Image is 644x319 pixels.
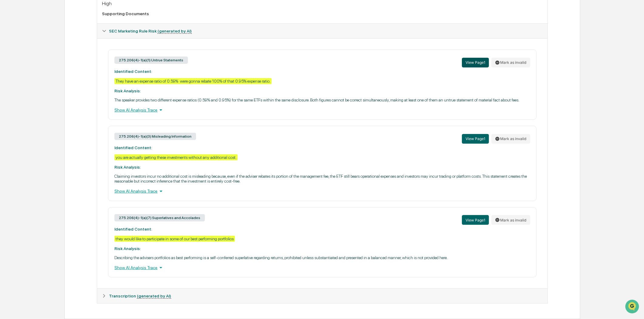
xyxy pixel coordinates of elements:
p: Claiming investors incur no additional cost is misleading because, even if the adviser rebates it... [114,174,530,184]
u: (generated by AI) [137,293,171,299]
span: Pylon [60,103,73,108]
div: 🔎 [6,89,11,94]
strong: Identified Content: [114,69,152,74]
div: SEC Marketing Rule Risk (generated by AI) [97,24,547,38]
p: How can we help? [6,13,110,22]
span: SEC Marketing Rule Risk [109,29,192,33]
div: you are actually getting these investments without any additional cost. [114,154,238,160]
input: Clear [16,28,100,34]
strong: Risk Analysis: [114,246,141,251]
span: Transcription [109,293,171,298]
a: 🖐️Preclearance [4,74,42,85]
iframe: Open customer support [625,299,641,315]
strong: Risk Analysis: [114,165,141,170]
a: 🗄️Attestations [42,74,78,85]
div: 275.206(4)-1(a)(3) Misleading Information [114,133,196,140]
span: Preclearance [12,77,39,83]
div: 🖐️ [6,77,11,82]
div: High [102,1,542,6]
div: Start new chat [21,46,100,53]
div: 275.206(4)-1(a)(1) Untrue Statements [114,57,188,64]
button: Mark as invalid [491,134,530,144]
a: Powered byPylon [43,103,73,108]
strong: Identified Content: [114,145,152,150]
div: Transcription (generated by AI) [97,289,547,303]
div: Show AI Analysis Trace [114,107,530,113]
div: Show AI Analysis Trace [114,188,530,194]
a: 🔎Data Lookup [4,86,41,97]
button: Mark as invalid [491,58,530,67]
p: The speaker provides two different expense ratios (0.59% and 0.95%) for the same ETFs within the ... [114,98,530,102]
u: (generated by AI) [158,29,192,34]
div: 🗄️ [44,77,49,82]
button: Mark as invalid [491,215,530,225]
strong: Risk Analysis: [114,88,141,93]
strong: Identified Content: [114,227,152,232]
button: View Page1 [462,134,489,144]
div: We're available if you need us! [21,53,77,57]
div: They have an expense ratio of 0.59% were gonna rebate 100% of that 0.95% expense ratio. [114,78,272,84]
div: Supporting Documents [102,11,542,16]
div: they would like to participate in some of our best performing portfolios [114,236,235,242]
span: Data Lookup [12,88,38,94]
img: 1746055101610-c473b297-6a78-478c-a979-82029cc54cd1 [6,46,17,57]
button: View Page1 [462,58,489,67]
button: Start new chat [103,48,110,56]
p: Describing the advisers portfolios as best performing is a self-conferred superlative regarding r... [114,255,530,260]
span: Attestations [50,77,75,83]
div: 275.206(4)-1(a)(7) Superlatives and Accolades [114,214,205,221]
button: View Page1 [462,215,489,225]
div: Show AI Analysis Trace [114,264,530,271]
